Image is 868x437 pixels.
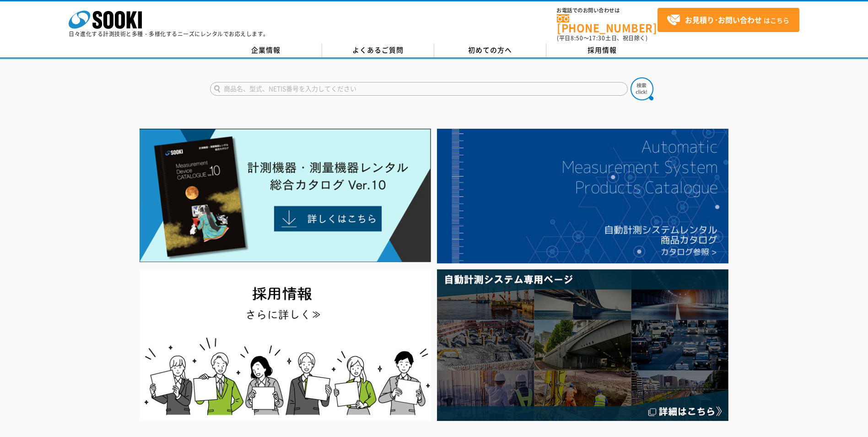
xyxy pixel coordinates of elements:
img: btn_search.png [631,77,653,100]
img: SOOKI recruit [140,269,431,421]
a: 企業情報 [210,44,322,57]
span: (平日 ～ 土日、祝日除く) [557,34,647,42]
a: 採用情報 [546,44,658,57]
input: 商品名、型式、NETIS番号を入力してください [210,82,628,96]
span: はこちら [667,13,789,27]
a: 初めての方へ [434,44,546,57]
p: 日々進化する計測技術と多種・多様化するニーズにレンタルでお応えします。 [69,31,269,37]
span: お電話でのお問い合わせは [557,8,658,13]
img: 自動計測システムカタログ [437,129,728,263]
a: よくあるご質問 [322,44,434,57]
img: Catalog Ver10 [140,129,431,262]
strong: お見積り･お問い合わせ [685,14,762,25]
span: 17:30 [589,34,605,42]
img: 自動計測システム専用ページ [437,269,728,421]
span: 初めての方へ [468,45,512,55]
a: お見積り･お問い合わせはこちら [658,8,799,32]
a: [PHONE_NUMBER] [557,14,658,33]
span: 8:50 [571,34,583,42]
